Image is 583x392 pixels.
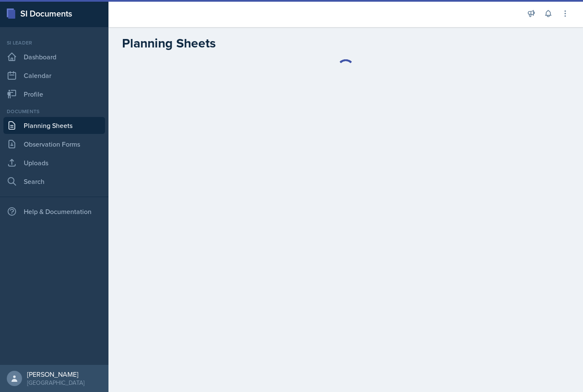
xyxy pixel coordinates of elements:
[3,154,105,171] a: Uploads
[3,173,105,190] a: Search
[3,39,105,47] div: Si leader
[3,48,105,65] a: Dashboard
[3,67,105,84] a: Calendar
[122,36,216,51] h2: Planning Sheets
[3,117,105,134] a: Planning Sheets
[3,86,105,103] a: Profile
[27,378,84,387] div: [GEOGRAPHIC_DATA]
[3,203,105,220] div: Help & Documentation
[27,370,84,378] div: [PERSON_NAME]
[3,136,105,153] a: Observation Forms
[3,108,105,115] div: Documents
